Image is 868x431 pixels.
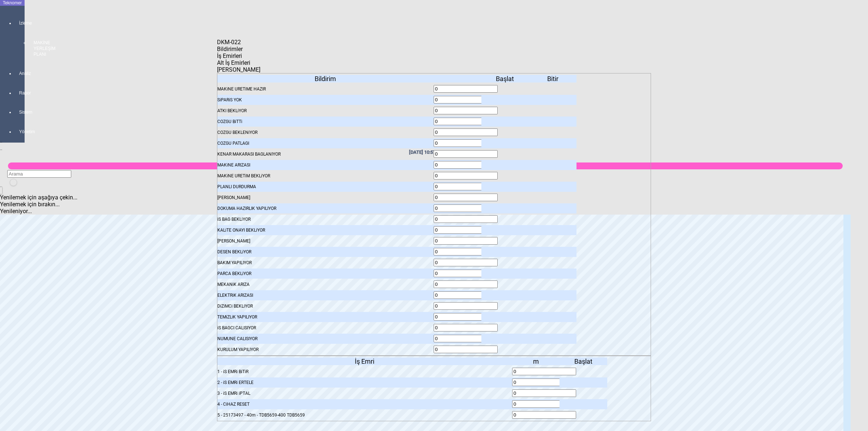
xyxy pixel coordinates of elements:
div: [PERSON_NAME] [217,236,434,246]
div: SiPARiS YOK [217,95,434,105]
input: With Spin And Buttons [434,85,498,93]
input: With Spin And Buttons [434,204,498,212]
input: With Spin And Buttons [434,226,498,234]
div: PLANLI DURDURMA [217,182,434,192]
div: MEKANiK ARIZA [217,279,434,290]
div: KALiTE ONAYI BEKLiYOR [217,225,434,235]
div: MAKiNE ARIZASI [217,160,434,170]
input: With Spin And Buttons [434,259,498,266]
div: iS BAGCI CALISIYOR [217,323,434,333]
input: With Spin And Buttons [434,128,498,136]
input: With Spin And Buttons [434,139,498,147]
div: iS BAG BEKLiYOR [217,214,434,224]
div: m [512,358,560,365]
div: DiZiMCi BEKLiYOR [217,301,434,311]
input: With Spin And Buttons [434,150,498,158]
div: Başlat [559,358,607,365]
div: ELEKTRiK ARIZASI [217,290,434,300]
input: With Spin And Buttons [512,400,576,408]
input: With Spin And Buttons [512,411,576,419]
div: Bitir [529,75,576,83]
div: PARCA BEKLiYOR [217,269,434,279]
input: With Spin And Buttons [434,270,498,277]
div: 3 - iS EMRi iPTAL [217,388,512,398]
input: With Spin And Buttons [434,280,498,288]
div: Başlat [481,75,529,83]
input: With Spin And Buttons [434,291,498,299]
span: İş Emirleri [217,52,242,59]
input: With Spin And Buttons [512,368,576,375]
span: Alt İş Emirleri [217,59,250,66]
span: Bildirimler [217,46,243,52]
div: Bildirim [217,75,434,83]
div: DKM-022 [217,39,244,46]
div: NUMUNE CALISIYOR [217,334,434,344]
div: KURULUM YAPILIYOR [217,345,434,355]
div: 4 - CiHAZ RESET [217,399,512,409]
div: 5 - 25173497 - 40m - TDB5659-400 TDB5659 [217,410,512,420]
input: With Spin And Buttons [434,118,498,125]
input: With Spin And Buttons [434,215,498,223]
div: 2 - iS EMRi ERTELE [217,377,512,388]
div: COZGU BiTTi [217,117,434,127]
input: With Spin And Buttons [434,237,498,245]
div: ATKI BEKLiYOR [217,106,434,116]
input: With Spin And Buttons [512,379,576,386]
div: DESEN BEKLiYOR [217,247,434,257]
span: [PERSON_NAME] [217,66,260,73]
input: With Spin And Buttons [434,183,498,190]
div: TEMiZLiK YAPILIYOR [217,312,434,322]
input: With Spin And Buttons [434,335,498,342]
input: With Spin And Buttons [434,107,498,114]
div: 1 - iS EMRi BiTiR [217,367,512,377]
input: With Spin And Buttons [434,313,498,321]
dxi-item: Bildirimler [217,73,651,356]
input: With Spin And Buttons [512,389,576,397]
input: With Spin And Buttons [434,96,498,103]
div: COZGU PATLAGI [217,138,434,148]
input: With Spin And Buttons [434,194,498,201]
dxi-item: İş Emirleri [217,356,651,421]
input: With Spin And Buttons [434,161,498,169]
div: [PERSON_NAME] [217,193,434,203]
div: DOKUMA HAZIRLIK YAPILIYOR [217,203,434,214]
div: KENAR MAKARASI BAGLANIYOR [217,149,434,159]
input: With Spin And Buttons [434,172,498,179]
input: With Spin And Buttons [434,324,498,331]
input: With Spin And Buttons [434,248,498,255]
input: With Spin And Buttons [434,346,498,353]
div: BAKIM YAPILIYOR [217,258,434,268]
div: MAKiNE URETiME HAZIR [217,84,434,94]
div: MAKiNE URETiM BEKLiYOR [217,171,434,181]
div: COZGU BEKLENiYOR [217,127,434,138]
input: With Spin And Buttons [434,302,498,310]
div: İş Emri [217,358,512,365]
